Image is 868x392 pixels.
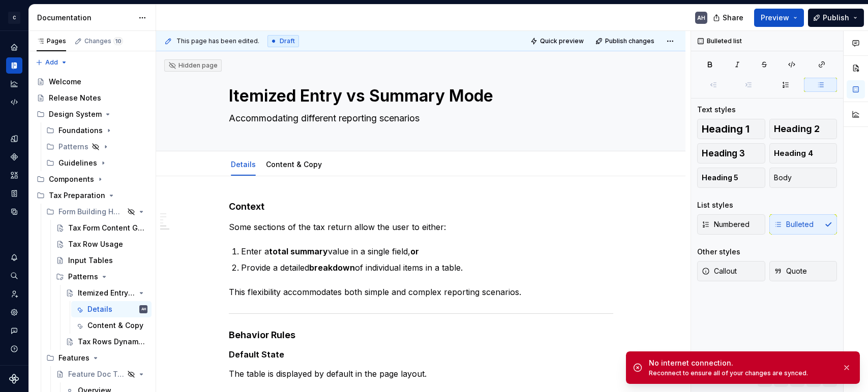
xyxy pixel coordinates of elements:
[58,353,89,363] div: Features
[229,368,613,380] p: The table is displayed by default in the page layout.
[697,247,740,257] div: Other styles
[33,171,152,187] div: Components
[241,245,613,257] p: Enter a value in a single field,
[71,317,152,334] a: Content & Copy
[42,350,152,366] div: Features
[49,190,105,201] div: Tax Preparation
[649,358,834,368] div: No internet connection.
[58,207,124,217] div: Form Building Handbook
[649,369,834,377] div: Reconnect to ensure all of your changes are synced.
[6,76,22,92] a: Analytics
[769,143,837,164] button: Heading 4
[697,105,736,115] div: Text styles
[42,155,152,171] div: Guidelines
[8,12,20,24] div: C
[68,255,113,266] div: Input Tables
[6,94,22,110] a: Code automation
[808,9,864,27] button: Publish
[262,153,326,175] div: Content & Copy
[62,334,152,350] a: Tax Rows Dynamic Column Addition
[6,185,22,202] div: Storybook stories
[87,304,112,314] div: Details
[9,374,19,384] svg: Supernova Logo
[68,223,145,233] div: Tax Form Content Guidelines
[702,173,738,183] span: Heading 5
[774,148,813,158] span: Heading 4
[58,142,88,152] div: Patterns
[78,288,135,298] div: Itemized Entry vs Summary Mode
[227,110,611,126] textarea: Accommodating different reporting scenarios
[823,13,849,23] span: Publish
[37,37,66,45] div: Pages
[769,119,837,139] button: Heading 2
[33,55,71,70] button: Add
[769,168,837,188] button: Body
[33,187,152,204] div: Tax Preparation
[176,37,259,45] span: This page has been edited.
[309,263,355,273] strong: breakdown
[6,39,22,55] a: Home
[6,304,22,320] a: Settings
[229,221,613,233] p: Some sections of the tax return allow the user to either:
[52,269,152,285] div: Patterns
[229,286,613,298] p: This flexibility accommodates both simple and complex reporting scenarios.
[42,139,152,155] div: Patterns
[33,90,152,106] a: Release Notes
[697,200,733,210] div: List styles
[168,61,218,70] div: Hidden page
[410,246,419,256] strong: or
[702,148,745,158] span: Heading 3
[6,286,22,302] div: Invite team
[229,201,613,213] h4: Context
[52,366,152,382] a: Feature Doc Template
[527,34,588,48] button: Quick preview
[33,74,152,90] a: Welcome
[52,220,152,236] a: Tax Form Content Guidelines
[49,109,102,119] div: Design System
[774,266,807,276] span: Quote
[592,34,659,48] button: Publish changes
[605,37,654,45] span: Publish changes
[68,239,123,249] div: Tax Row Usage
[49,174,94,184] div: Components
[49,77,81,87] div: Welcome
[269,246,328,256] strong: total summary
[280,37,295,45] span: Draft
[42,122,152,139] div: Foundations
[6,322,22,339] button: Contact support
[113,37,123,45] span: 10
[6,268,22,284] div: Search ⌘K
[58,125,103,136] div: Foundations
[78,337,145,347] div: Tax Rows Dynamic Column Addition
[84,37,123,45] div: Changes
[702,219,750,230] span: Numbered
[6,149,22,165] a: Components
[761,13,789,23] span: Preview
[49,93,101,103] div: Release Notes
[754,9,804,27] button: Preview
[2,7,26,28] button: C
[6,204,22,220] a: Data sources
[774,124,820,134] span: Heading 2
[42,204,152,220] div: Form Building Handbook
[708,9,750,27] button: Share
[774,173,792,183] span: Body
[697,168,765,188] button: Heading 5
[227,84,611,108] textarea: Itemized Entry vs Summary Mode
[702,124,750,134] span: Heading 1
[769,261,837,281] button: Quote
[141,304,146,314] div: AH
[33,106,152,122] div: Design System
[702,266,737,276] span: Callout
[52,252,152,269] a: Input Tables
[62,285,152,301] a: Itemized Entry vs Summary Mode
[697,261,765,281] button: Callout
[6,167,22,183] a: Assets
[266,160,322,169] a: Content & Copy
